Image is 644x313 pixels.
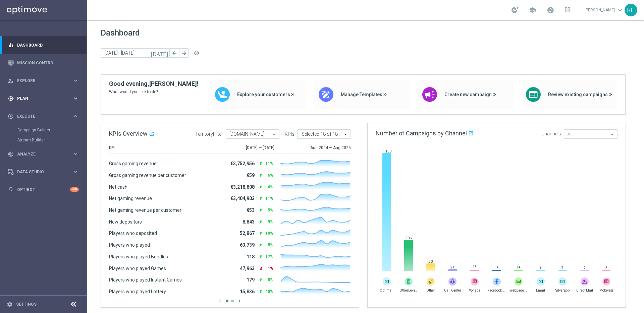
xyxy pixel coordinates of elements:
span: Data Studio [17,170,72,174]
div: Explore [8,78,72,84]
button: person_search Explore keyboard_arrow_right [7,78,79,83]
span: school [529,6,536,14]
span: Execute [17,114,72,118]
span: Plan [17,97,72,101]
button: lightbulb Optibot +10 [7,187,79,192]
i: lightbulb [8,187,14,193]
i: keyboard_arrow_right [72,169,79,175]
a: Settings [16,302,37,306]
button: equalizer Dashboard [7,43,79,48]
a: [PERSON_NAME]keyboard_arrow_down [584,5,625,15]
div: Plan [8,96,72,102]
span: Analyze [17,152,72,156]
div: Stream Builder [17,135,87,145]
i: settings [7,301,13,307]
a: Dashboard [17,36,79,54]
i: play_circle_outline [8,113,14,119]
div: Optibot [8,181,79,198]
div: Analyze [8,151,72,157]
button: gps_fixed Plan keyboard_arrow_right [7,96,79,101]
div: Campaign Builder [17,125,87,135]
div: Dashboard [8,36,79,54]
span: keyboard_arrow_down [616,6,624,14]
div: Mission Control [8,54,79,72]
button: track_changes Analyze keyboard_arrow_right [7,151,79,157]
button: Mission Control [7,60,79,66]
a: Optibot [17,181,70,198]
i: keyboard_arrow_right [72,113,79,119]
button: play_circle_outline Execute keyboard_arrow_right [7,114,79,119]
div: Data Studio [8,169,72,175]
i: keyboard_arrow_right [72,95,79,102]
a: Stream Builder [17,137,70,143]
a: Campaign Builder [17,127,70,133]
i: keyboard_arrow_right [72,151,79,157]
span: Explore [17,79,72,83]
i: gps_fixed [8,96,14,102]
div: +10 [70,187,79,192]
div: Execute [8,113,72,119]
i: equalizer [8,42,14,48]
i: keyboard_arrow_right [72,77,79,84]
i: person_search [8,78,14,84]
div: RH [625,4,637,16]
button: Data Studio keyboard_arrow_right [7,169,79,175]
i: track_changes [8,151,14,157]
a: Mission Control [17,54,79,72]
